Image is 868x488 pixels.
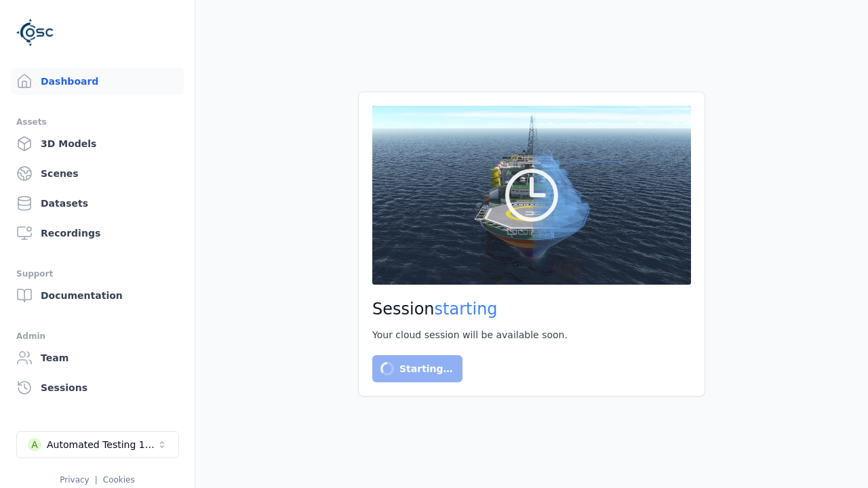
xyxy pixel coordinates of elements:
[16,114,178,130] div: Assets
[11,344,184,371] a: Team
[11,374,184,401] a: Sessions
[16,266,178,282] div: Support
[435,300,498,319] span: starting
[95,475,98,485] span: |
[16,328,178,344] div: Admin
[11,160,184,187] a: Scenes
[103,475,135,485] a: Cookies
[28,438,41,451] div: A
[16,14,54,52] img: Logo
[47,438,157,451] div: Automated Testing 1 - Playwright
[11,130,184,157] a: 3D Models
[372,328,691,342] div: Your cloud session will be available soon.
[372,355,462,382] button: Starting…
[11,68,184,95] a: Dashboard
[11,220,184,247] a: Recordings
[11,282,184,309] a: Documentation
[60,475,89,485] a: Privacy
[11,190,184,217] a: Datasets
[16,431,179,458] button: Select a workspace
[372,298,691,320] h2: Session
